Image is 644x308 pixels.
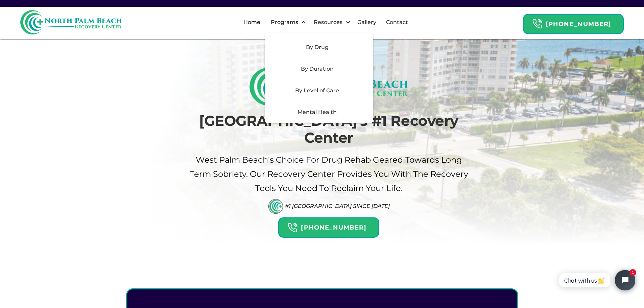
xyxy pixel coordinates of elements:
div: Mental Health [265,101,373,123]
img: Header Calendar Icons [287,222,297,233]
h1: [GEOGRAPHIC_DATA]'s #1 Recovery Center [189,112,469,146]
div: By Level of Care [265,80,373,101]
div: By Level of Care [269,87,365,95]
p: West palm beach's Choice For drug Rehab Geared Towards Long term sobriety. Our Recovery Center pr... [189,153,469,195]
div: By Duration [269,65,365,73]
a: Gallery [353,11,380,33]
div: #1 [GEOGRAPHIC_DATA] Since [DATE] [285,203,390,209]
img: North Palm Beach Recovery Logo (Rectangle) [249,68,408,105]
div: Resources [312,18,344,26]
div: By Drug [269,43,365,51]
div: By Drug [265,37,373,58]
img: Header Calendar Icons [532,19,542,29]
a: Header Calendar Icons[PHONE_NUMBER] [278,214,379,238]
div: Mental Health [269,108,365,116]
strong: [PHONE_NUMBER] [301,224,366,231]
strong: [PHONE_NUMBER] [546,20,611,28]
div: Programs [269,18,300,26]
div: By Duration [265,58,373,80]
a: Header Calendar Icons[PHONE_NUMBER] [523,10,624,34]
div: Programs [265,11,308,33]
a: Home [239,11,264,33]
nav: Programs [265,33,373,123]
iframe: Tidio Chat [552,264,641,296]
a: Contact [382,11,412,33]
div: Resources [308,11,352,33]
